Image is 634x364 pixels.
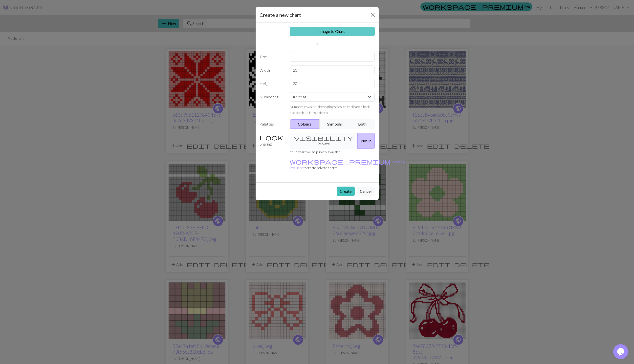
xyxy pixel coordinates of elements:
small: Your chart will be publicly available [290,150,340,154]
iframe: chat widget [613,344,629,359]
span: workspace_premium [290,158,391,165]
button: Colours [290,119,320,129]
button: Symbols [319,119,350,129]
a: Image to Chart [290,27,375,36]
label: Title [257,52,287,62]
label: Height [257,79,287,88]
a: Become a Pro user [290,160,405,170]
small: to create private charts [290,160,405,170]
label: Sharing [257,133,287,149]
label: Numbering [257,92,287,115]
label: Palettes [257,119,287,129]
label: Width [257,65,287,75]
button: Public [357,133,375,149]
h5: Create a new chart [260,11,301,19]
small: Numbers rows on alternating sides, to replicate a back-and-forth knitting pattern. [290,105,371,115]
button: Cancel [357,187,375,196]
button: Close [369,11,377,19]
button: Both [350,119,375,129]
button: Create [337,187,355,196]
